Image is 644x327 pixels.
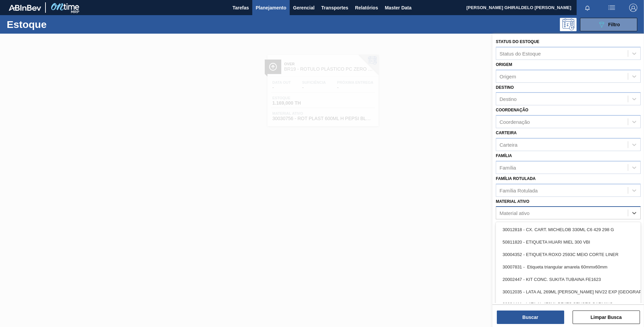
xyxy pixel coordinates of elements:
div: Família [500,165,516,170]
label: Status do Estoque [496,39,539,44]
button: Filtro [580,18,637,31]
div: 30012818 - CX. CART. MICHELOB 330ML C6 429 298 G [496,223,641,236]
label: Material ativo [496,199,529,204]
span: Gerencial [293,4,315,12]
label: Origem [496,62,512,67]
span: Relatórios [355,4,378,12]
button: Notificações [577,3,598,12]
img: Logout [629,4,637,12]
div: Status do Estoque [500,50,541,56]
div: Pogramando: nenhum usuário selecionado [560,18,577,31]
div: 30004352 - ETIQUETA ROXO 2593C MEIO CORTE LINER [496,248,641,261]
span: Filtro [608,22,620,27]
span: Tarefas [232,4,249,12]
img: TNhmsLtSVTkK8tSr43FrP2fwEKptu5GPRR3wAAAABJRU5ErkJggg== [9,5,41,11]
label: Família Rotulada [496,176,536,181]
div: 20002447 - KIT CONC. SUKITA TUBAINA FE1623 [496,273,641,286]
div: Material ativo [500,210,529,216]
img: userActions [608,4,616,12]
span: Master Data [385,4,411,12]
div: 30034411 - LATA AL 473ML BEATS SENSES GARMINO [496,298,641,311]
label: Coordenação [496,108,528,112]
div: Carteira [500,142,517,147]
label: Família [496,153,512,158]
div: 30007831 - Etiqueta triangular amarela 60mmx60mm [496,261,641,273]
div: Coordenação [500,119,530,125]
div: 30012035 - LATA AL 269ML [PERSON_NAME] NIV22 EXP [GEOGRAPHIC_DATA] [496,286,641,298]
div: Família Rotulada [500,187,538,193]
div: Origem [500,73,516,79]
label: Destino [496,85,514,90]
label: Carteira [496,131,517,135]
div: Destino [500,96,517,102]
span: Planejamento [256,4,286,12]
span: Transportes [321,4,348,12]
div: 50811820 - ETIQUETA HUARI MIEL 300 VBI [496,236,641,248]
h1: Estoque [7,21,107,28]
